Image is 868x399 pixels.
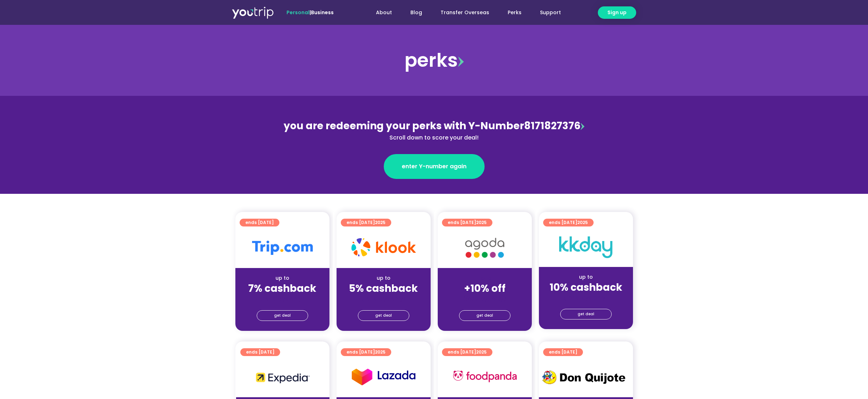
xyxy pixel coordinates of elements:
div: up to [342,274,425,282]
a: Support [531,6,570,19]
span: get deal [578,309,594,319]
span: you are redeeming your perks with Y-Number [284,119,524,133]
a: ends [DATE] [543,348,583,356]
span: ends [DATE] [346,219,386,226]
span: Personal [286,9,310,16]
span: get deal [375,311,392,321]
span: Sign up [607,9,627,16]
a: get deal [560,309,612,319]
a: ends [DATE]2025 [442,348,492,356]
a: About [367,6,401,19]
a: ends [DATE]2025 [543,219,594,226]
a: ends [DATE]2025 [341,348,391,356]
span: ends [DATE] [549,348,577,356]
a: ends [DATE] [240,348,280,356]
span: ends [DATE] [448,348,487,356]
strong: 5% cashback [349,282,418,295]
a: get deal [459,310,511,321]
strong: 10% cashback [550,280,622,294]
a: Perks [498,6,531,19]
a: ends [DATE]2025 [341,219,391,226]
span: 2025 [375,219,386,225]
strong: +10% off [464,282,506,295]
div: up to [241,274,324,282]
a: Blog [401,6,431,19]
span: ends [DATE] [346,348,386,356]
div: (for stays only) [545,294,627,301]
a: ends [DATE] [240,219,279,226]
span: ends [DATE] [246,348,274,356]
a: Sign up [598,6,636,19]
a: ends [DATE]2025 [442,219,492,226]
span: ends [DATE] [245,219,274,226]
span: 2025 [476,219,487,225]
div: 8171827376 [280,119,588,142]
span: 2025 [375,349,386,355]
div: (for stays only) [342,295,425,302]
a: Business [311,9,334,16]
span: enter Y-number again [402,162,466,171]
nav: Menu [353,6,570,19]
span: ends [DATE] [549,219,588,226]
div: up to [545,273,627,281]
a: enter Y-number again [384,154,485,179]
span: get deal [274,311,291,321]
span: | [286,9,334,16]
span: 2025 [577,219,588,225]
span: ends [DATE] [448,219,487,226]
span: 2025 [476,349,487,355]
div: (for stays only) [443,295,526,302]
a: Transfer Overseas [431,6,498,19]
strong: 7% cashback [248,282,316,295]
span: up to [478,274,491,282]
div: (for stays only) [241,295,324,302]
a: get deal [358,310,409,321]
a: get deal [257,310,308,321]
div: Scroll down to score your deal! [280,133,588,142]
span: get deal [476,311,493,321]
